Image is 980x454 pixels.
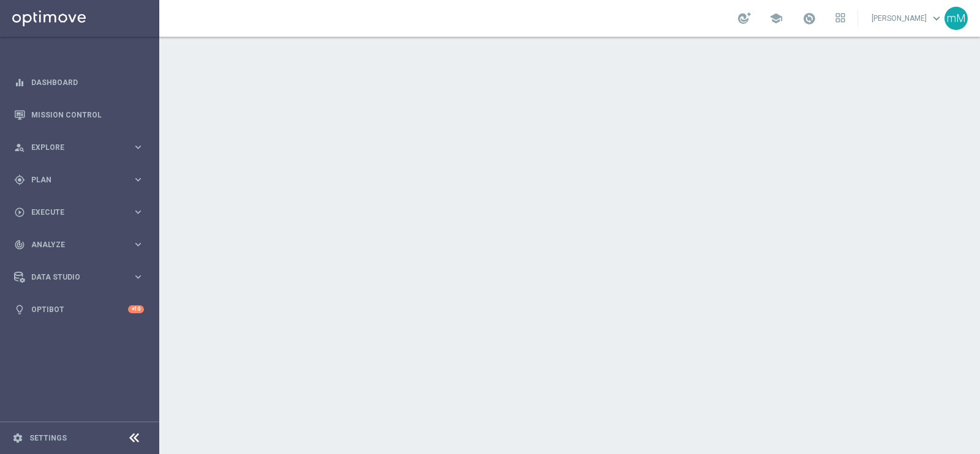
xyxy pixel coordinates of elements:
div: mM [944,7,968,30]
span: Execute [31,209,132,216]
div: Plan [14,174,132,185]
button: person_search Explore keyboard_arrow_right [13,143,145,152]
i: play_circle_outline [14,207,25,218]
button: play_circle_outline Execute keyboard_arrow_right [13,207,145,217]
i: keyboard_arrow_right [132,271,144,283]
div: Execute [14,207,132,218]
span: Plan [31,176,132,184]
i: settings [12,433,23,444]
a: Dashboard [31,66,144,99]
div: Dashboard [14,66,144,99]
button: Mission Control [13,110,145,120]
a: Settings [29,434,67,442]
i: keyboard_arrow_right [132,206,144,218]
div: Mission Control [14,99,144,131]
a: [PERSON_NAME]keyboard_arrow_down [870,9,944,28]
div: Explore [14,142,132,153]
button: gps_fixed Plan keyboard_arrow_right [13,175,145,185]
div: Analyze [14,239,132,250]
div: Optibot [14,293,144,326]
span: Data Studio [31,274,132,281]
i: track_changes [14,239,25,250]
button: track_changes Analyze keyboard_arrow_right [13,240,145,250]
i: equalizer [14,77,25,88]
a: Mission Control [31,99,144,131]
i: lightbulb [14,304,25,315]
div: +10 [128,305,144,313]
i: keyboard_arrow_right [132,239,144,250]
i: person_search [14,142,25,153]
span: Analyze [31,241,132,248]
i: gps_fixed [14,174,25,185]
button: equalizer Dashboard [13,78,145,87]
span: school [769,12,783,25]
div: Data Studio [14,272,132,283]
span: keyboard_arrow_down [930,12,943,25]
i: keyboard_arrow_right [132,141,144,153]
button: lightbulb Optibot +10 [13,305,145,314]
button: Data Studio keyboard_arrow_right [13,272,145,282]
i: keyboard_arrow_right [132,174,144,185]
a: Optibot [31,293,128,326]
span: Explore [31,144,132,151]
